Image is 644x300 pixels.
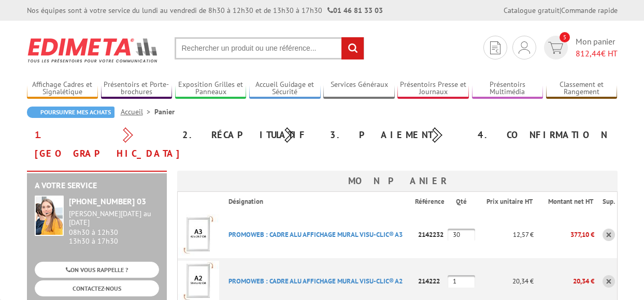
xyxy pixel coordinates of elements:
a: devis rapide 5 Mon panier 812,44€ HT [541,36,618,59]
h3: Mon panier [177,171,618,191]
div: Nos équipes sont à votre service du lundi au vendredi de 8h30 à 12h30 et de 13h30 à 17h30 [27,5,383,16]
a: Présentoirs et Porte-brochures [101,80,173,97]
a: Poursuivre mes achats [27,107,115,118]
p: 214222 [415,272,448,290]
div: [PERSON_NAME][DATE] au [DATE] [69,209,159,227]
a: Commande rapide [561,6,618,15]
img: devis rapide [490,41,500,54]
p: 12,57 € [476,226,534,244]
div: | [504,5,618,16]
th: Qté [448,192,476,212]
span: 812,44 [576,48,601,58]
p: Montant net HT [542,197,593,207]
li: Panier [154,107,175,117]
span: Mon panier [576,36,618,59]
a: Services Généraux [323,80,395,97]
th: Désignation [220,192,414,212]
a: Présentoirs Presse et Journaux [397,80,469,97]
h2: A votre service [35,181,159,190]
p: Référence [415,197,447,207]
a: Exposition Grilles et Panneaux [175,80,247,97]
a: PROMOWEB : CADRE ALU AFFICHAGE MURAL VISU-CLIC® A3 [228,230,403,239]
span: € HT [576,48,618,59]
div: 3. Paiement [322,126,470,144]
a: Accueil [121,107,154,116]
th: Sup. [594,192,617,212]
div: 1. [GEOGRAPHIC_DATA] [27,126,175,163]
img: Edimeta [27,31,159,69]
a: Accueil Guidage et Sécurité [249,80,321,97]
img: devis rapide [519,41,530,54]
p: 377,10 € [534,226,594,244]
p: 20,34 € [476,272,534,290]
img: PROMOWEB : CADRE ALU AFFICHAGE MURAL VISU-CLIC® A3 [178,214,219,256]
p: Prix unitaire HT [484,197,533,207]
img: devis rapide [548,42,563,54]
span: 5 [560,32,570,42]
p: 20,34 € [534,272,594,290]
a: Catalogue gratuit [504,6,560,15]
div: 2. Récapitulatif [175,126,322,144]
div: 08h30 à 12h30 13h30 à 17h30 [69,209,159,245]
input: Rechercher un produit ou une référence... [175,37,364,59]
img: widget-service.jpg [35,196,64,236]
strong: 01 46 81 33 03 [327,6,383,15]
a: Affichage Cadres et Signalétique [27,80,98,97]
a: ON VOUS RAPPELLE ? [35,262,159,278]
a: CONTACTEZ-NOUS [35,280,159,296]
p: 2142232 [415,226,448,244]
strong: [PHONE_NUMBER] 03 [69,196,146,206]
input: rechercher [341,37,364,59]
a: Présentoirs Multimédia [472,80,543,97]
div: 4. Confirmation [470,126,618,144]
a: Classement et Rangement [546,80,618,97]
a: PROMOWEB : CADRE ALU AFFICHAGE MURAL VISU-CLIC® A2 [228,277,403,286]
